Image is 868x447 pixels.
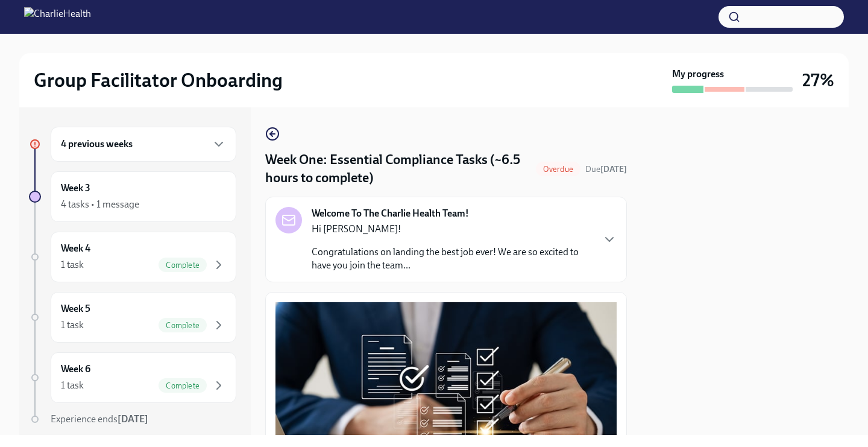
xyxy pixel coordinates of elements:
span: Due [585,164,627,174]
strong: My progress [672,68,724,81]
span: September 22nd, 2025 10:00 [585,163,627,175]
h6: Week 4 [61,242,90,255]
div: 4 tasks • 1 message [61,198,139,211]
div: 1 task [61,319,84,332]
h6: Week 6 [61,363,90,376]
strong: [DATE] [600,164,627,174]
h6: Week 3 [61,182,90,195]
span: Experience ends [51,413,148,425]
h6: 4 previous weeks [61,138,133,151]
h4: Week One: Essential Compliance Tasks (~6.5 hours to complete) [265,151,531,187]
strong: Welcome To The Charlie Health Team! [312,207,469,220]
h3: 27% [802,69,834,91]
span: Complete [159,381,207,390]
a: Week 34 tasks • 1 message [29,171,236,222]
a: Week 61 taskComplete [29,352,236,403]
div: 1 task [61,379,84,392]
span: Complete [159,261,207,270]
p: Congratulations on landing the best job ever! We are so excited to have you join the team... [312,246,593,272]
h6: Week 5 [61,302,90,315]
span: Overdue [536,165,580,174]
a: Week 41 taskComplete [29,232,236,282]
img: CharlieHealth [24,7,91,27]
h2: Group Facilitator Onboarding [34,68,283,92]
div: 4 previous weeks [51,127,236,162]
div: 1 task [61,258,84,271]
strong: [DATE] [118,413,148,425]
span: Complete [159,321,207,330]
p: Hi [PERSON_NAME]! [312,223,593,236]
a: Week 51 taskComplete [29,292,236,343]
